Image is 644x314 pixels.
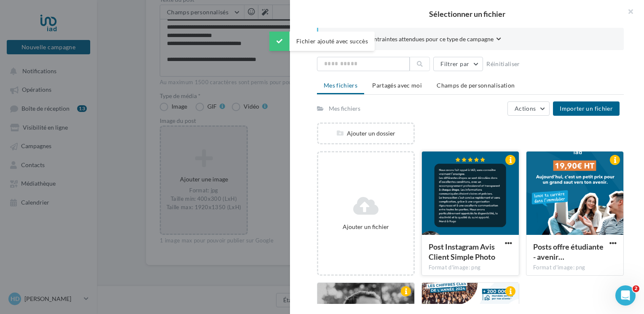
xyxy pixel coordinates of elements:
span: Mes fichiers [324,82,357,89]
iframe: Intercom live chat [615,285,636,306]
button: Consulter les contraintes attendues pour ce type de campagne [332,35,501,45]
button: Importer un fichier [553,101,620,116]
div: Ajouter un dossier [318,129,413,138]
button: Filtrer par [433,57,483,71]
span: Champs de personnalisation [437,82,515,89]
div: Ajouter un fichier [322,223,410,231]
span: Partagés avec moi [372,82,422,89]
button: Réinitialiser [483,59,523,69]
span: Actions [515,105,536,112]
div: Format d'image: png [429,264,512,271]
div: Format d'image: png [533,264,617,271]
div: Mes fichiers [329,104,360,113]
span: Posts offre étudiante - avenir personnalisable [533,242,604,261]
div: Fichier ajouté avec succès [269,32,375,51]
span: Consulter les contraintes attendues pour ce type de campagne [332,35,494,43]
span: Post Instagram Avis Client Simple Photo [429,242,495,261]
span: 2 [633,285,639,292]
button: Actions [507,101,550,116]
h2: Sélectionner un fichier [303,10,631,18]
span: Importer un fichier [560,105,613,112]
